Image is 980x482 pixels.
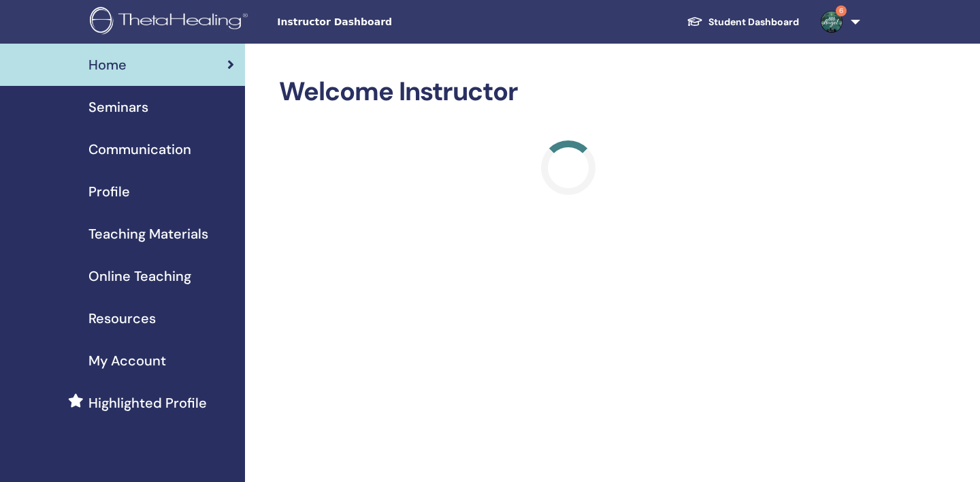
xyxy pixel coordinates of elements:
span: Highlighted Profile [88,393,207,413]
span: Online Teaching [88,266,191,286]
span: Seminars [88,97,148,117]
span: Home [88,55,127,75]
img: logo.png [90,7,252,37]
span: Profile [88,181,130,202]
span: Communication [88,139,191,160]
span: 6 [836,5,847,16]
span: Resources [88,308,156,329]
img: default.jpg [821,11,843,33]
span: Instructor Dashboard [277,15,481,29]
span: Teaching Materials [88,224,208,244]
h2: Welcome Instructor [279,76,857,108]
img: graduation-cap-white.svg [687,16,703,27]
span: My Account [88,350,166,371]
a: Student Dashboard [676,10,810,35]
